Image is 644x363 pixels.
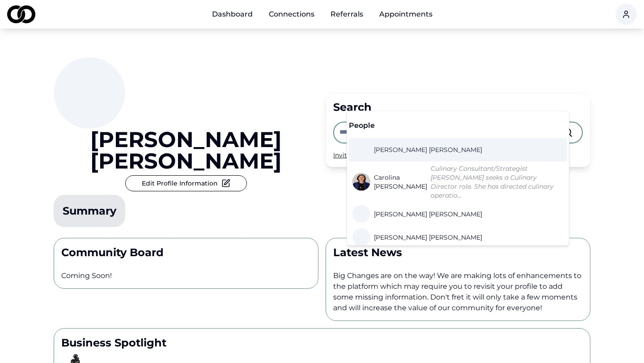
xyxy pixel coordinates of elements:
[352,164,563,200] a: Carolina [PERSON_NAME]Culinary Consultant/Strategist [PERSON_NAME] seeks a Culinary Director role...
[374,210,482,219] span: [PERSON_NAME] [PERSON_NAME]
[333,245,583,260] p: Latest News
[347,111,569,245] div: Suggestions
[352,141,486,159] a: [PERSON_NAME] [PERSON_NAME]
[349,120,567,131] div: People
[352,173,370,191] img: fa2ea889-f53c-4b70-8690-909d1d3c6a2f-CAROBLUEJACKETDECK-profile_picture.jpg
[333,100,583,114] div: Search
[352,205,486,223] a: [PERSON_NAME] [PERSON_NAME]
[7,5,35,23] img: logo
[372,5,440,23] a: Appointments
[54,129,318,172] a: [PERSON_NAME] [PERSON_NAME]
[205,5,440,23] nav: Main
[61,270,311,281] p: Coming Soon!
[63,204,116,218] div: Summary
[333,151,583,160] div: Invite your peers and colleagues →
[333,270,583,313] p: Big Changes are on the way! We are making lots of enhancements to the platform which may require ...
[205,5,260,23] a: Dashboard
[61,245,311,260] p: Community Board
[374,145,482,154] span: [PERSON_NAME] [PERSON_NAME]
[262,5,322,23] a: Connections
[374,233,482,242] span: [PERSON_NAME] [PERSON_NAME]
[374,173,427,191] span: Carolina [PERSON_NAME]
[352,228,486,246] a: [PERSON_NAME] [PERSON_NAME]
[125,175,247,191] button: Edit Profile Information
[61,336,583,350] p: Business Spotlight
[323,5,370,23] a: Referrals
[431,165,554,199] em: Culinary Consultant/Strategist [PERSON_NAME] seeks a Culinary Director role. She has directed cul...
